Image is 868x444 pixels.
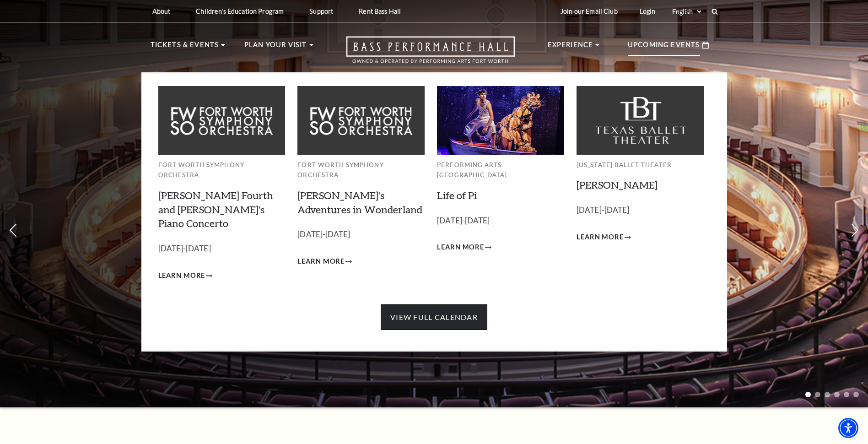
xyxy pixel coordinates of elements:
a: Life of Pi [437,189,477,201]
a: Learn More Peter Pan [577,232,631,243]
a: Learn More Alice's Adventures in Wonderland [297,256,352,267]
a: View Full Calendar [381,304,487,330]
img: Fort Worth Symphony Orchestra [158,86,286,154]
a: [PERSON_NAME] [577,179,658,191]
p: Plan Your Visit [244,39,307,56]
p: Children's Education Program [196,7,284,15]
span: Learn More [437,242,484,253]
img: Fort Worth Symphony Orchestra [297,86,425,154]
a: Open this option [313,36,548,72]
p: [DATE]-[DATE] [577,204,704,217]
p: Fort Worth Symphony Orchestra [297,160,425,180]
p: Experience [548,39,593,56]
img: Performing Arts Fort Worth [437,86,564,154]
p: Fort Worth Symphony Orchestra [158,160,286,180]
p: [US_STATE] Ballet Theater [577,160,704,170]
a: Learn More Brahms Fourth and Grieg's Piano Concerto [158,270,213,282]
p: [DATE]-[DATE] [437,214,564,227]
a: Learn More Life of Pi [437,242,491,253]
p: Support [309,7,333,15]
p: [DATE]-[DATE] [158,242,286,255]
span: Learn More [297,256,345,267]
a: [PERSON_NAME]'s Adventures in Wonderland [297,189,422,216]
p: [DATE]-[DATE] [297,228,425,241]
p: Rent Bass Hall [359,7,401,15]
p: About [152,7,171,15]
select: Select: [670,7,703,16]
p: Upcoming Events [628,39,700,56]
a: [PERSON_NAME] Fourth and [PERSON_NAME]'s Piano Concerto [158,189,273,230]
p: Performing Arts [GEOGRAPHIC_DATA] [437,160,564,180]
p: Tickets & Events [151,39,219,56]
img: Texas Ballet Theater [577,86,704,154]
span: Learn More [577,232,624,243]
span: Learn More [158,270,205,282]
div: Accessibility Menu [838,418,858,438]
